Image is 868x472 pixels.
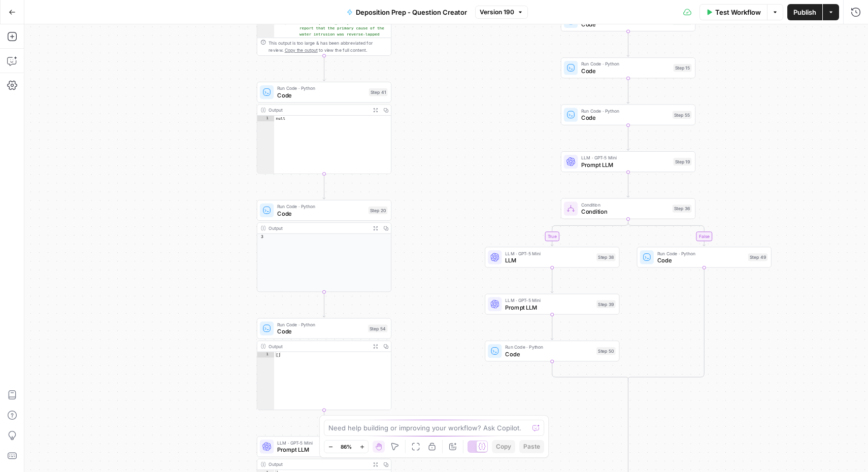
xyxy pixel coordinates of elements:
[561,11,695,31] div: CodeStep 40
[581,114,669,122] span: Code
[581,66,670,75] span: Code
[551,267,553,293] g: Edge from step_38 to step_39
[269,343,368,350] div: Output
[637,247,772,267] div: Run Code · PythonCodeStep 49
[519,440,544,453] button: Paste
[257,318,391,410] div: Run Code · PythonCodeStep 54Output[]
[505,350,593,358] span: Code
[596,347,616,355] div: Step 50
[277,327,364,336] span: Code
[257,200,391,292] div: Run Code · PythonCodeStep 20Output3
[496,442,511,451] span: Copy
[657,256,745,264] span: Code
[748,253,768,261] div: Step 49
[485,294,619,315] div: LLM · GPT-5 MiniPrompt LLMStep 39
[257,82,391,174] div: Run Code · PythonCodeStep 41Outputnull
[356,7,467,17] span: Deposition Prep - Question Creator
[277,85,365,92] span: Run Code · Python
[581,108,669,115] span: Run Code · Python
[369,207,388,214] div: Step 20
[561,198,695,219] div: ConditionConditionStep 36
[581,20,669,28] span: Code
[627,172,629,197] g: Edge from step_19 to step_36
[257,116,274,121] div: 1
[715,7,761,17] span: Test Workflow
[552,361,628,381] g: Edge from step_50 to step_36-conditional-end
[581,60,670,68] span: Run Code · Python
[323,174,325,199] g: Edge from step_41 to step_20
[277,321,364,328] span: Run Code · Python
[627,31,629,57] g: Edge from step_40 to step_15
[627,125,629,151] g: Edge from step_55 to step_19
[368,324,388,332] div: Step 54
[627,78,629,104] g: Edge from step_15 to step_55
[269,107,368,114] div: Output
[277,439,366,446] span: LLM · GPT-5 Mini
[257,234,391,240] div: 3
[485,247,619,267] div: LLM · GPT-5 MiniLLMStep 38
[369,88,388,96] div: Step 41
[277,203,365,210] span: Run Code · Python
[657,250,745,257] span: Run Code · Python
[505,303,593,312] span: Prompt LLM
[581,201,669,208] span: Condition
[596,253,616,261] div: Step 38
[673,158,691,165] div: Step 19
[277,445,366,454] span: Prompt LLM
[277,209,365,218] span: Code
[581,207,669,216] span: Condition
[561,151,695,172] div: LLM · GPT-5 MiniPrompt LLMStep 19
[673,205,692,212] div: Step 36
[475,6,528,19] button: Version 190
[596,300,616,308] div: Step 39
[628,219,705,246] g: Edge from step_36 to step_49
[277,91,365,99] span: Code
[673,111,692,118] div: Step 55
[492,440,515,453] button: Copy
[341,4,473,20] button: Deposition Prep - Question Creator
[269,40,387,53] div: This output is too large & has been abbreviated for review. to view the full content.
[257,352,274,357] div: 1
[505,250,593,257] span: LLM · GPT-5 Mini
[480,8,514,17] span: Version 190
[505,256,593,264] span: LLM
[285,48,318,53] span: Copy the output
[561,57,695,78] div: Run Code · PythonCodeStep 15
[673,64,691,72] div: Step 15
[523,442,540,451] span: Paste
[269,461,368,468] div: Output
[323,56,325,81] g: Edge from step_1 to step_41
[581,160,670,169] span: Prompt LLM
[341,443,352,451] span: 86%
[551,219,628,246] g: Edge from step_36 to step_38
[672,17,692,25] div: Step 40
[551,315,553,340] g: Edge from step_39 to step_50
[793,7,816,17] span: Publish
[269,225,368,232] div: Output
[581,154,670,161] span: LLM · GPT-5 Mini
[628,267,704,381] g: Edge from step_49 to step_36-conditional-end
[787,4,822,20] button: Publish
[505,297,593,304] span: LLM · GPT-5 Mini
[561,105,695,125] div: Run Code · PythonCodeStep 55
[323,292,325,317] g: Edge from step_20 to step_54
[485,341,619,361] div: Run Code · PythonCodeStep 50
[505,344,593,351] span: Run Code · Python
[699,4,767,20] button: Test Workflow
